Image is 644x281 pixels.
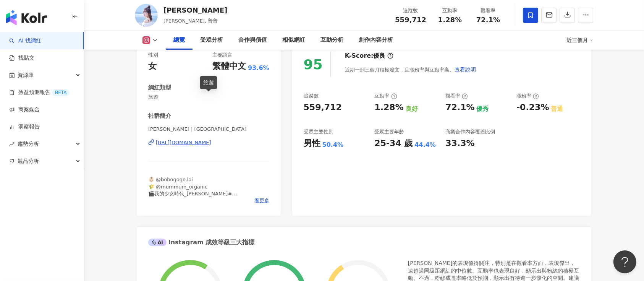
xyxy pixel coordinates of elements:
img: KOL Avatar [135,4,158,27]
div: 互動率 [435,7,464,15]
div: 繁體中文 [212,60,246,72]
button: 查看說明 [454,62,476,77]
iframe: Help Scout Beacon - Open [613,250,636,273]
div: 追蹤數 [304,93,319,99]
a: 洞察報告 [9,123,40,131]
div: 追蹤數 [395,7,426,15]
a: searchAI 找網紅 [9,37,41,45]
div: 近三個月 [566,34,593,46]
div: 相似網紅 [282,36,305,45]
span: [PERSON_NAME] | [GEOGRAPHIC_DATA] [148,126,269,133]
div: -0.23% [516,102,549,114]
div: 漲粉率 [516,93,539,99]
div: 商業合作內容覆蓋比例 [445,128,495,135]
div: 社群簡介 [148,112,171,120]
div: 44.4% [415,141,436,149]
div: 受眾主要年齡 [374,128,404,135]
div: 普通 [551,105,563,113]
div: 觀看率 [474,7,503,15]
div: 總覽 [173,36,185,45]
div: 男性 [304,138,320,149]
span: 1.28% [438,16,462,24]
div: 觀看率 [445,93,468,99]
div: [URL][DOMAIN_NAME] [156,139,211,146]
img: logo [6,10,47,25]
span: 查看說明 [455,67,476,73]
div: 25-34 歲 [374,138,413,149]
span: 👶🏻 @bobogogo.lai 🌾 @mummum_organic 🎬我的少女時代_[PERSON_NAME]#[PERSON_NAME]女孩#簡家三姊妹#簡家の日常#[PERSON_NAME... [148,177,266,224]
span: 93.6% [248,64,269,72]
div: 95 [304,57,323,72]
div: 559,712 [304,102,342,114]
div: 受眾主要性別 [304,128,333,135]
span: 559,712 [395,16,426,24]
div: 72.1% [445,102,474,114]
div: K-Score : [345,52,393,60]
span: 趨勢分析 [18,135,39,153]
div: 互動分析 [320,36,343,45]
div: 優良 [374,52,386,60]
div: 良好 [406,105,418,113]
div: 1.28% [374,102,403,114]
span: 看更多 [254,197,269,204]
div: Instagram 成效等級三大指標 [148,238,254,247]
div: 女 [148,60,157,72]
div: 創作內容分析 [359,36,393,45]
div: [PERSON_NAME] [163,5,227,15]
div: 50.4% [322,141,344,149]
span: 競品分析 [18,153,39,170]
span: [PERSON_NAME], 普普 [163,18,218,24]
div: 受眾分析 [200,36,223,45]
div: 合作與價值 [238,36,267,45]
span: 72.1% [476,16,500,24]
div: 互動率 [374,93,397,99]
span: 資源庫 [18,67,34,84]
div: AI [148,239,167,246]
div: 33.3% [445,138,474,149]
a: [URL][DOMAIN_NAME] [148,139,269,146]
div: 近期一到三個月積極發文，且漲粉率與互動率高。 [345,62,476,77]
div: 優秀 [477,105,489,113]
span: rise [9,141,15,147]
a: 找貼文 [9,54,34,62]
a: 商案媒合 [9,106,40,114]
div: 性別 [148,52,158,58]
div: 主要語言 [212,52,232,58]
span: 旅遊 [148,94,269,101]
div: 網紅類型 [148,84,171,92]
a: 效益預測報告BETA [9,89,70,96]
